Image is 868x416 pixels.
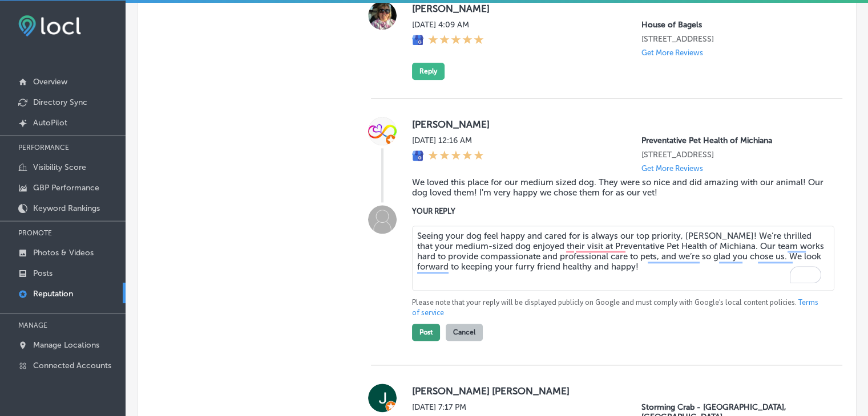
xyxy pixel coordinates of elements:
label: [DATE] 7:17 PM [412,402,484,412]
p: Connected Accounts [33,361,111,370]
a: Terms of service [412,297,818,318]
div: Domain Overview [43,67,102,75]
p: Keyword Rankings [33,203,100,213]
p: Visibility Score [33,162,86,172]
div: Keywords by Traffic [126,67,192,75]
textarea: To enrich screen reader interactions, please activate Accessibility in Grammarly extension settings [412,226,834,291]
p: AutoPilot [33,118,67,128]
img: tab_keywords_by_traffic_grey.svg [114,66,123,75]
label: [DATE] 12:16 AM [412,136,484,145]
blockquote: We loved this place for our medium sized dog. They were so nice and did amazing with our animal! ... [412,177,824,198]
p: Please note that your reply will be displayed publicly on Google and must comply with Google's lo... [412,297,824,318]
button: Reply [412,63,445,80]
p: Manage Locations [33,340,99,350]
p: Get More Reviews [641,48,703,57]
div: v 4.0.25 [32,18,56,27]
img: logo_orange.svg [18,18,27,27]
label: [DATE] 4:09 AM [412,20,484,30]
label: [PERSON_NAME] [412,119,824,130]
div: 5 Stars [428,150,484,162]
p: 4 Vanderbilt Motor Pkwy [641,34,824,44]
p: House of Bagels [641,20,824,30]
p: Photos & Videos [33,248,94,258]
p: Overview [33,77,67,87]
label: YOUR REPLY [412,207,824,215]
p: Get More Reviews [641,164,703,173]
p: Preventative Pet Health of Michiana [641,136,824,145]
p: 401 East Colfax Avenue Suite 157 [641,150,824,160]
p: Posts [33,268,53,278]
div: Domain: [DOMAIN_NAME] [30,30,126,39]
p: GBP Performance [33,183,99,193]
img: fda3e92497d09a02dc62c9cd864e3231.png [18,15,81,36]
button: Cancel [446,324,483,341]
img: Image [368,205,397,234]
p: Directory Sync [33,97,87,107]
div: 5 Stars [428,34,484,47]
button: Post [412,324,440,341]
img: website_grey.svg [18,30,27,39]
label: [PERSON_NAME] [PERSON_NAME] [412,385,824,397]
img: tab_domain_overview_orange.svg [31,66,40,75]
p: Reputation [33,289,73,299]
label: [PERSON_NAME] [412,3,824,14]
